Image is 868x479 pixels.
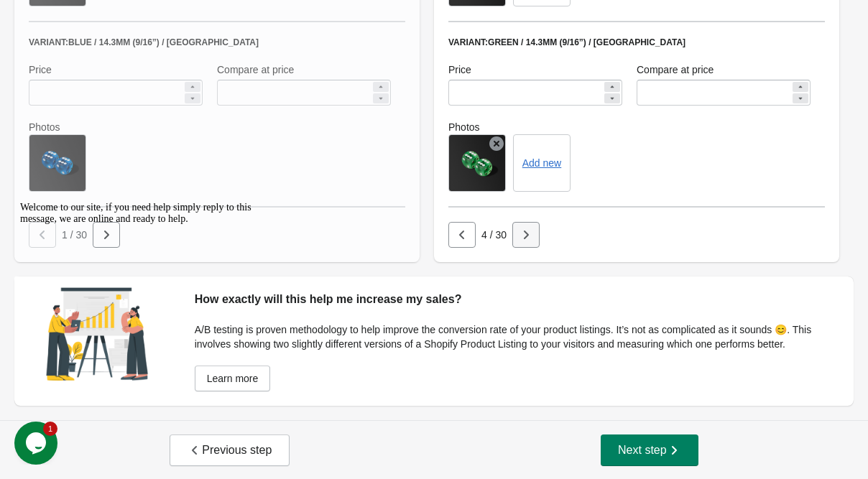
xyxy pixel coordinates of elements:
[448,62,471,77] label: Price
[6,6,264,29] div: Welcome to our site, if you need help simply reply to this message, we are online and ready to help.
[448,37,825,48] div: Variant: Green / 14.3mm (9/16”) / [GEOGRAPHIC_DATA]
[522,157,561,169] button: Add new
[188,443,272,457] span: Previous step
[170,434,290,466] button: Previous step
[14,196,273,414] iframe: chat widget
[637,62,714,77] label: Compare at price
[481,229,507,241] span: 4 / 30
[14,422,60,465] iframe: chat widget
[601,434,698,466] button: Next step
[618,443,681,457] span: Next step
[448,120,825,134] label: Photos
[195,291,839,308] div: How exactly will this help me increase my sales?
[195,322,839,351] div: A/B testing is proven methodology to help improve the conversion rate of your product listings. I...
[6,6,237,28] span: Welcome to our site, if you need help simply reply to this message, we are online and ready to help.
